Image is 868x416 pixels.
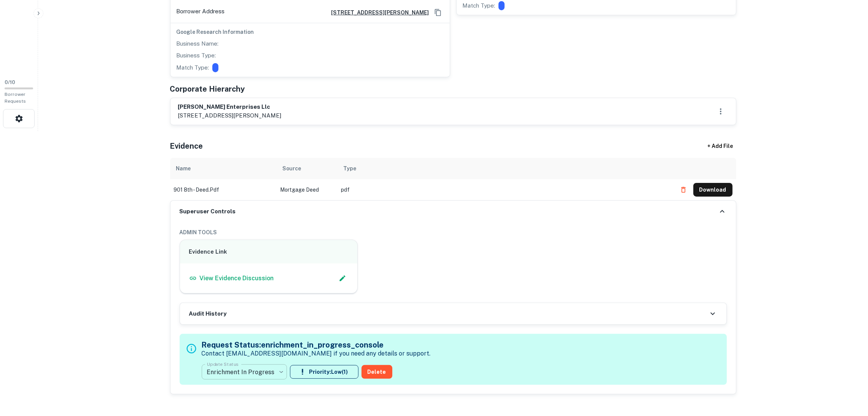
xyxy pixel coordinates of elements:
[180,207,236,216] h6: Superuser Controls
[277,179,338,200] td: Mortgage Deed
[5,92,26,104] span: Borrower Requests
[177,7,225,18] p: Borrower Address
[830,355,868,392] iframe: Chat Widget
[202,361,287,383] div: Enrichment In Progress
[177,51,216,60] p: Business Type:
[177,28,444,36] h6: Google Research Information
[694,140,747,153] div: + Add File
[200,274,274,283] p: View Evidence Discussion
[207,361,239,367] label: Update Status
[202,339,431,351] h5: Request Status: enrichment_in_progress_console
[202,349,431,358] p: Contact [EMAIL_ADDRESS][DOMAIN_NAME] if you need any details or support.
[463,1,495,10] p: Match Type:
[344,164,357,173] div: Type
[178,103,282,111] h6: [PERSON_NAME] enterprises llc
[170,179,277,200] td: 901 8th - deed.pdf
[189,274,274,283] a: View Evidence Discussion
[677,184,690,196] button: Delete file
[693,183,733,197] button: Download
[5,79,15,85] span: 0 / 10
[277,158,338,179] th: Source
[170,140,203,152] h5: Evidence
[325,8,429,17] a: [STREET_ADDRESS][PERSON_NAME]
[338,158,673,179] th: Type
[337,273,348,284] button: Edit Slack Link
[177,39,219,48] p: Business Name:
[170,83,245,95] h5: Corporate Hierarchy
[170,158,277,179] th: Name
[189,310,227,318] h6: Audit History
[177,63,209,72] p: Match Type:
[283,164,301,173] div: Source
[180,228,727,237] h6: ADMIN TOOLS
[176,164,191,173] div: Name
[290,365,358,379] button: Priority:Low(1)
[170,158,736,200] div: scrollable content
[178,111,282,120] p: [STREET_ADDRESS][PERSON_NAME]
[338,179,673,200] td: pdf
[362,365,392,379] button: Delete
[189,248,349,256] h6: Evidence Link
[432,7,444,18] button: Copy Address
